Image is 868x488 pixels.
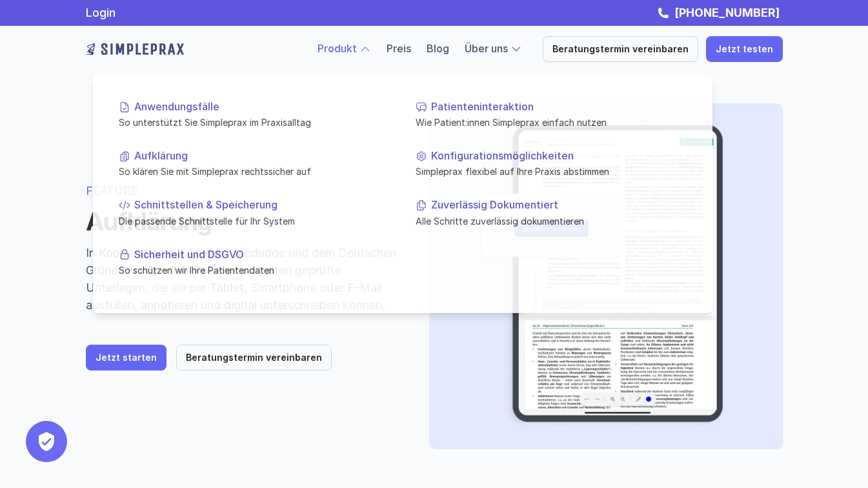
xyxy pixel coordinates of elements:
[716,44,773,55] p: Jetzt testen
[431,101,687,113] p: Patienteninteraktion
[431,150,687,162] p: Konfigurationsmöglichkeiten
[387,42,411,55] a: Preis
[405,188,697,238] a: Zuverlässig DokumentiertAlle Schritte zuverlässig dokumentieren
[119,116,390,129] p: So unterstützt Sie Simpleprax im Praxisalltag
[465,42,508,55] a: Über uns
[86,182,398,199] p: FEATURE
[119,214,390,227] p: Die passende Schnittstelle für Ihr System
[416,165,687,178] p: Simpleprax flexibel auf Ihre Praxis abstimmen
[543,36,698,62] a: Beratungstermin vereinbaren
[134,150,390,162] p: Aufklärung
[706,36,783,62] a: Jetzt testen
[552,44,689,55] p: Beratungstermin vereinbaren
[405,90,697,139] a: PatienteninteraktionWie Patient:innen Simpleprax einfach nutzen
[186,352,322,363] p: Beratungstermin vereinbaren
[108,90,400,139] a: AnwendungsfälleSo unterstützt Sie Simpleprax im Praxisalltag
[416,214,687,227] p: Alle Schritte zuverlässig dokumentieren
[405,139,697,188] a: KonfigurationsmöglichkeitenSimpleprax flexibel auf Ihre Praxis abstimmen
[108,238,400,287] a: Sicherheit und DSGVOSo schützen wir Ihre Patientendaten
[86,6,116,19] a: Login
[427,42,449,55] a: Blog
[416,116,687,129] p: Wie Patient:innen Simpleprax einfach nutzen
[108,188,400,238] a: Schnittstellen & SpeicherungDie passende Schnittstelle für Ihr System
[134,199,390,211] p: Schnittstellen & Speicherung
[119,263,390,277] p: So schützen wir Ihre Patientendaten
[86,345,167,371] a: Jetzt starten
[96,352,157,363] p: Jetzt starten
[134,248,390,260] p: Sicherheit und DSGVO
[134,101,390,113] p: Anwendungsfälle
[86,207,398,237] h1: Aufklärung
[431,199,687,211] p: Zuverlässig Dokumentiert
[674,6,780,19] strong: [PHONE_NUMBER]
[119,165,390,178] p: So klären Sie mit Simpleprax rechtssicher auf
[86,244,398,314] p: In Kooperation mit Thieme, Medudoc und dem Deutschen Grünen Kreuz – Ihre Patienten erhalten geprü...
[671,6,783,19] a: [PHONE_NUMBER]
[318,42,357,55] a: Produkt
[108,139,400,188] a: AufklärungSo klären Sie mit Simpleprax rechtssicher auf
[176,345,332,371] a: Beratungstermin vereinbaren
